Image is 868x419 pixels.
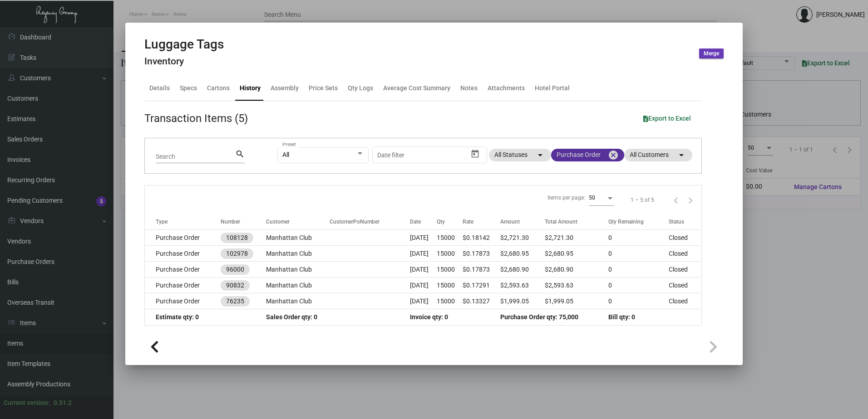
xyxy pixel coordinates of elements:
[500,313,578,321] span: Purchase Order qty: 75,000
[545,230,608,246] td: $2,721.30
[437,293,463,309] td: 15000
[348,83,373,93] div: Qty Logs
[437,218,463,226] div: Qty
[589,195,595,201] span: 50
[545,262,608,278] td: $2,680.90
[489,149,551,161] mat-chip: All Statuses
[410,262,437,278] td: [DATE]
[669,262,701,278] td: Closed
[266,262,330,278] td: Manhattan Club
[266,313,317,321] span: Sales Order qty: 0
[669,246,701,262] td: Closed
[377,151,405,159] input: Start date
[383,83,450,93] div: Average Cost Summary
[221,280,250,291] mat-chip: 90832
[463,218,473,226] div: Rate
[704,50,719,58] span: Merge
[463,293,500,309] td: $0.13327
[144,110,248,127] div: Transaction Items (5)
[410,313,448,321] span: Invoice qty: 0
[463,230,500,246] td: $0.18142
[221,248,253,259] mat-chip: 102978
[643,115,691,122] span: Export to Excel
[463,278,500,293] td: $0.17291
[221,218,266,226] div: Number
[145,278,221,293] td: Purchase Order
[460,83,478,93] div: Notes
[54,398,72,408] div: 0.51.2
[545,246,608,262] td: $2,680.95
[608,218,644,226] div: Qty Remaining
[463,218,500,226] div: Rate
[500,218,545,226] div: Amount
[437,218,445,226] div: Qty
[463,246,500,262] td: $0.17873
[500,246,545,262] td: $2,680.95
[266,218,330,226] div: Customer
[545,278,608,293] td: $2,593.63
[266,293,330,309] td: Manhattan Club
[330,218,380,226] div: CustomerPoNumber
[145,293,221,309] td: Purchase Order
[608,150,619,161] mat-icon: cancel
[500,218,520,226] div: Amount
[608,313,635,321] span: Bill qty: 0
[180,83,197,93] div: Specs
[282,151,289,158] span: All
[669,278,701,293] td: Closed
[410,218,421,226] div: Date
[500,293,545,309] td: $1,999.05
[676,150,687,161] mat-icon: arrow_drop_down
[145,230,221,246] td: Purchase Order
[545,218,577,226] div: Total Amount
[608,262,669,278] td: 0
[413,151,457,159] input: End date
[535,150,546,161] mat-icon: arrow_drop_down
[156,218,221,226] div: Type
[221,264,250,275] mat-chip: 96000
[699,49,724,58] button: Merge
[410,230,437,246] td: [DATE]
[669,218,701,226] div: Status
[608,278,669,293] td: 0
[309,83,338,93] div: Price Sets
[608,230,669,246] td: 0
[547,194,585,202] div: Items per page:
[669,193,683,207] button: Previous page
[437,278,463,293] td: 15000
[271,83,299,93] div: Assembly
[410,218,437,226] div: Date
[266,218,290,226] div: Customer
[145,262,221,278] td: Purchase Order
[156,313,199,321] span: Estimate qty: 0
[221,218,240,226] div: Number
[500,230,545,246] td: $2,721.30
[608,246,669,262] td: 0
[683,193,698,207] button: Next page
[545,293,608,309] td: $1,999.05
[221,296,250,307] mat-chip: 76235
[437,230,463,246] td: 15000
[535,83,570,93] div: Hotel Portal
[266,246,330,262] td: Manhattan Club
[156,218,168,226] div: Type
[240,83,261,93] div: History
[669,230,701,246] td: Closed
[410,293,437,309] td: [DATE]
[488,83,525,93] div: Attachments
[636,110,698,127] button: Export to Excel
[500,278,545,293] td: $2,593.63
[551,149,624,161] mat-chip: Purchase Order
[669,218,684,226] div: Status
[4,398,50,408] div: Current version:
[608,293,669,309] td: 0
[235,149,245,160] mat-icon: search
[589,194,614,201] mat-select: Items per page:
[669,293,701,309] td: Closed
[145,246,221,262] td: Purchase Order
[500,262,545,278] td: $2,680.90
[266,278,330,293] td: Manhattan Club
[608,218,669,226] div: Qty Remaining
[149,83,170,93] div: Details
[221,233,253,243] mat-chip: 108128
